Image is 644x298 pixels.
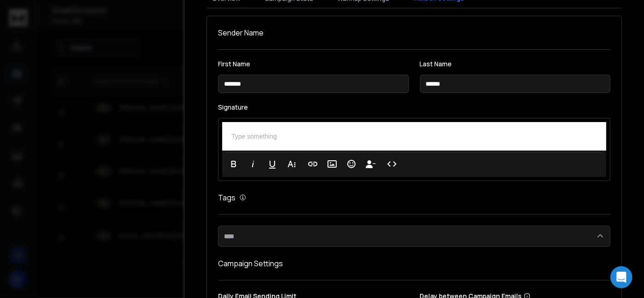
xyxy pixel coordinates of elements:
[362,155,379,173] button: Insert Unsubscribe Link
[244,155,262,173] button: Italic (Ctrl+I)
[225,155,242,173] button: Bold (Ctrl+B)
[218,27,610,38] h1: Sender Name
[343,155,360,173] button: Emoticons
[420,61,611,67] label: Last Name
[218,258,610,269] h1: Campaign Settings
[218,104,610,111] label: Signature
[304,155,322,173] button: Insert Link (Ctrl+K)
[264,155,281,173] button: Underline (Ctrl+U)
[218,192,236,203] h1: Tags
[610,266,632,288] div: Open Intercom Messenger
[323,155,341,173] button: Insert Image (Ctrl+P)
[218,61,409,67] label: First Name
[383,155,401,173] button: Code View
